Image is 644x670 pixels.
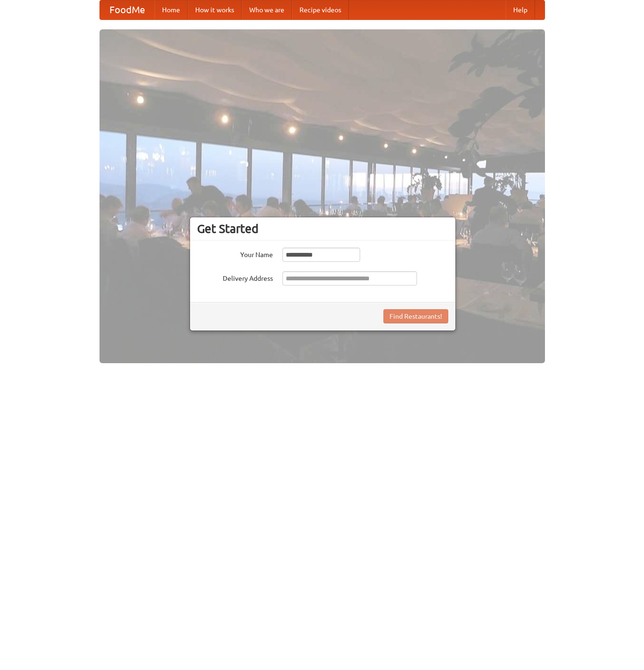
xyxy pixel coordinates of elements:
[383,309,448,323] button: Find Restaurants!
[197,248,273,259] label: Your Name
[197,222,448,236] h3: Get Started
[154,0,188,19] a: Home
[188,0,242,19] a: How it works
[242,0,292,19] a: Who we are
[100,0,154,19] a: FoodMe
[197,271,273,283] label: Delivery Address
[506,0,535,19] a: Help
[292,0,349,19] a: Recipe videos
